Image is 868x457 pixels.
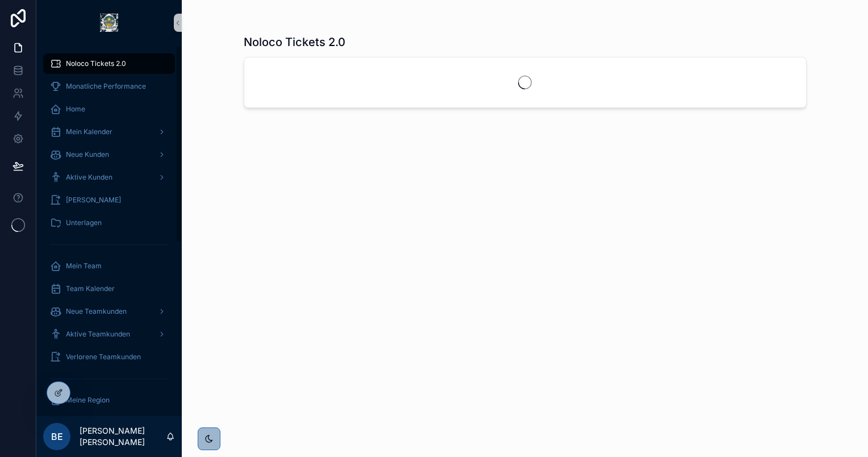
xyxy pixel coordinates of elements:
[43,324,175,344] a: Aktive Teamkunden
[66,196,121,205] span: [PERSON_NAME]
[51,430,63,443] span: BE
[66,127,112,136] span: Mein Kalender
[43,99,175,119] a: Home
[66,284,115,293] span: Team Kalender
[80,425,166,448] p: [PERSON_NAME] [PERSON_NAME]
[43,279,175,299] a: Team Kalender
[66,218,102,227] span: Unterlagen
[43,256,175,276] a: Mein Team
[66,173,112,182] span: Aktive Kunden
[43,190,175,210] a: [PERSON_NAME]
[43,347,175,367] a: Verlorene Teamkunden
[43,213,175,233] a: Unterlagen
[66,59,126,68] span: Noloco Tickets 2.0
[66,352,141,362] span: Verlorene Teamkunden
[100,14,118,32] img: App logo
[66,105,85,114] span: Home
[66,330,130,339] span: Aktive Teamkunden
[66,261,102,271] span: Mein Team
[66,307,127,316] span: Neue Teamkunden
[43,167,175,188] a: Aktive Kunden
[43,301,175,322] a: Neue Teamkunden
[66,150,109,159] span: Neue Kunden
[36,45,182,416] div: scrollable content
[244,34,345,50] h1: Noloco Tickets 2.0
[43,390,175,410] a: Meine Region
[43,144,175,165] a: Neue Kunden
[66,396,110,405] span: Meine Region
[66,82,146,91] span: Monatliche Performance
[43,53,175,74] a: Noloco Tickets 2.0
[43,122,175,142] a: Mein Kalender
[43,76,175,97] a: Monatliche Performance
